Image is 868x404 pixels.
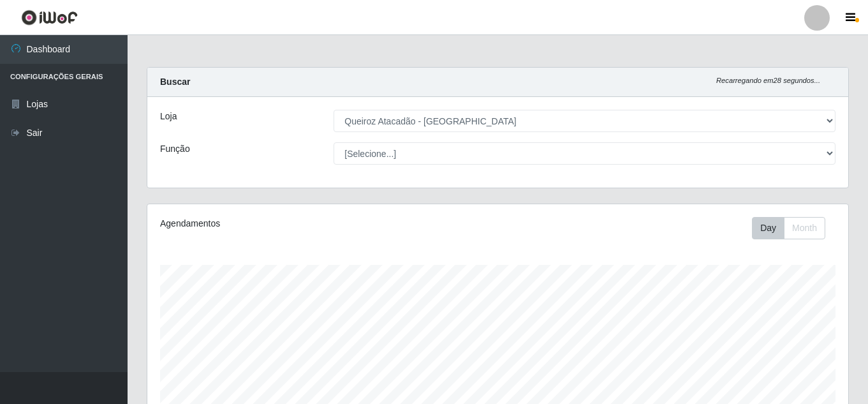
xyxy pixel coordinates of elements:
[160,142,190,156] label: Função
[160,110,177,123] label: Loja
[21,10,78,26] img: CoreUI Logo
[716,77,820,84] i: Recarregando em 28 segundos...
[752,217,835,239] div: Toolbar with button groups
[160,77,190,87] strong: Buscar
[784,217,825,239] button: Month
[752,217,784,239] button: Day
[160,217,430,230] div: Agendamentos
[752,217,825,239] div: First group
